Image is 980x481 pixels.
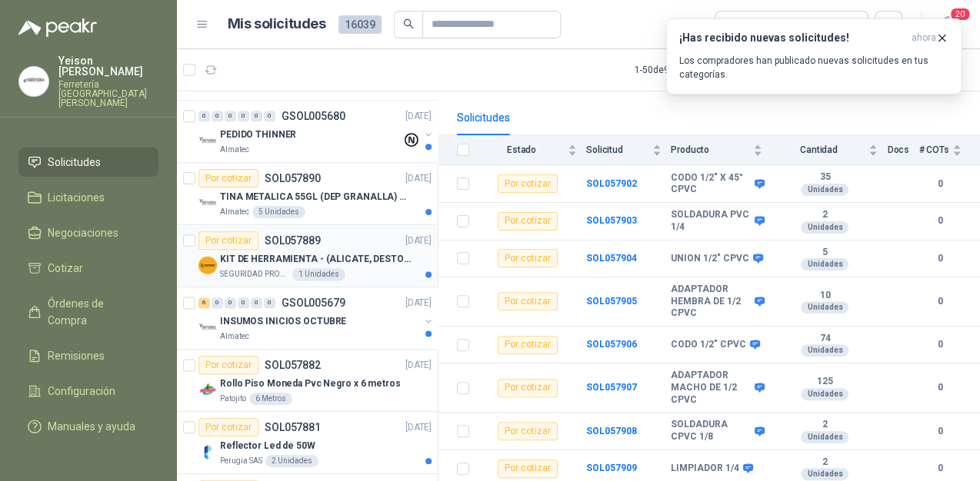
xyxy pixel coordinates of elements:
div: 1 Unidades [292,268,345,280]
b: 35 [772,171,878,184]
img: Logo peakr [18,18,97,37]
p: GSOL005680 [282,111,345,121]
p: Almatec [220,330,249,343]
span: # COTs [918,144,949,155]
a: SOL057903 [586,215,637,226]
span: Estado [478,144,565,155]
div: 0 [264,297,275,308]
div: Unidades [801,184,848,196]
p: Rollo Piso Moneda Pvc Negro x 6 metros [220,377,400,391]
img: Company Logo [198,443,217,461]
th: # COTs [918,135,980,165]
span: Remisiones [48,347,105,364]
p: [DATE] [405,296,432,310]
a: Por cotizarSOL057889[DATE] Company LogoKIT DE HERRAMIENTA - (ALICATE, DESTORNILLADOR,LLAVE DE EXP... [177,225,438,287]
div: 0 [198,111,210,121]
b: SOLDADURA CPVC 1/8 [671,419,751,443]
b: 10 [772,290,878,302]
p: KIT DE HERRAMIENTA - (ALICATE, DESTORNILLADOR,LLAVE DE EXPANSION, CRUCETA,LLAVE FIJA) [220,252,412,267]
span: Producto [671,144,750,155]
a: SOL057909 [586,463,637,473]
a: 6 0 0 0 0 0 GSOL005679[DATE] Company LogoINSUMOS INICIOS OCTUBREAlmatec [198,294,435,343]
p: [DATE] [405,171,432,186]
b: 2 [772,419,878,431]
th: Estado [478,135,586,165]
div: 0 [225,111,236,121]
a: Cotizar [18,254,158,283]
a: Por cotizarSOL057882[DATE] Company LogoRollo Piso Moneda Pvc Negro x 6 metrosPatojito6 Metros [177,350,438,412]
div: 1 - 50 de 9184 [635,58,735,82]
b: ADAPTADOR MACHO DE 1/2 CPVC [671,370,751,406]
b: 0 [918,251,962,266]
b: 2 [772,209,878,221]
b: UNION 1/2" CPVC [671,253,749,265]
button: 20 [934,11,962,38]
span: Configuración [48,383,115,400]
div: 0 [212,111,223,121]
b: ADAPTADOR HEMBRA DE 1/2 CPVC [671,284,751,320]
a: Remisiones [18,341,158,370]
div: 0 [225,297,236,308]
div: 0 [238,297,249,308]
b: LIMPIADOR 1/4 [671,463,739,475]
th: Solicitud [586,135,671,165]
p: Los compradores han publicado nuevas solicitudes en tus categorías. [679,54,948,81]
div: Por cotizar [498,174,558,193]
div: 0 [264,111,275,121]
p: GSOL005679 [282,297,345,308]
div: Por cotizar [498,249,558,267]
div: Unidades [801,258,848,270]
a: Configuración [18,377,158,406]
b: 0 [918,337,962,352]
p: SOL057881 [265,422,321,433]
div: 6 Metros [249,393,292,405]
span: Licitaciones [48,189,105,206]
div: 6 [198,297,210,308]
div: Por cotizar [498,459,558,478]
div: Por cotizar [198,231,258,250]
b: SOLDADURA PVC 1/4 [671,209,751,233]
div: 0 [251,297,262,308]
p: Yeison [PERSON_NAME] [58,55,158,77]
button: ¡Has recibido nuevas solicitudes!ahora Los compradores han publicado nuevas solicitudes en tus ca... [666,18,962,95]
a: SOL057904 [586,253,637,264]
b: 0 [918,424,962,439]
b: 0 [918,461,962,476]
b: 74 [772,333,878,345]
a: SOL057906 [586,339,637,350]
b: 5 [772,247,878,259]
div: Por cotizar [198,356,258,374]
p: [DATE] [405,358,432,373]
img: Company Logo [198,194,217,212]
a: Manuales y ayuda [18,412,158,441]
p: Reflector Led de 50W [220,439,315,453]
a: Por cotizarSOL057881[DATE] Company LogoReflector Led de 50WPerugia SAS2 Unidades [177,412,438,474]
th: Producto [671,135,772,165]
p: Patojito [220,393,246,405]
div: 0 [251,111,262,121]
a: Licitaciones [18,183,158,212]
div: Solicitudes [457,109,510,126]
div: 0 [212,297,223,308]
div: Unidades [801,301,848,313]
img: Company Logo [198,256,217,274]
div: Por cotizar [498,336,558,354]
p: [DATE] [405,420,432,435]
span: Manuales y ayuda [48,418,135,435]
img: Company Logo [198,318,217,337]
div: Unidades [801,468,848,480]
div: Por cotizar [198,418,258,436]
th: Docs [887,135,918,165]
div: 2 Unidades [265,455,318,467]
b: 2 [772,456,878,469]
div: Por cotizar [498,379,558,397]
b: 0 [918,294,962,309]
b: 0 [918,380,962,395]
span: Solicitud [586,144,649,155]
p: [DATE] [405,109,432,124]
p: Ferretería [GEOGRAPHIC_DATA][PERSON_NAME] [58,80,158,108]
a: SOL057907 [586,382,637,393]
p: Almatec [220,206,249,218]
h3: ¡Has recibido nuevas solicitudes! [679,32,905,45]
